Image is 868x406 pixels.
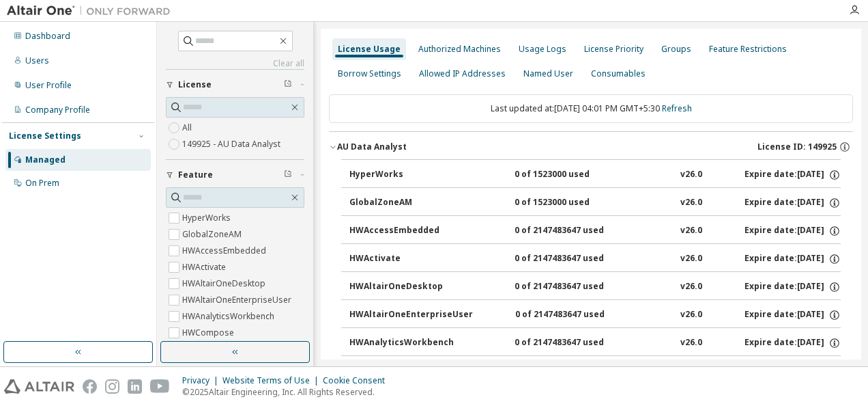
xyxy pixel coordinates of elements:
div: 0 of 2147483647 used [515,281,637,293]
img: altair_logo.svg [4,379,74,394]
div: Expire date: [DATE] [744,225,841,237]
div: v26.0 [680,309,702,321]
div: v26.0 [680,253,702,265]
div: Website Terms of Use [222,375,323,386]
a: Refresh [662,103,692,114]
p: © 2025 Altair Engineering, Inc. All Rights Reserved. [182,386,393,398]
div: GlobalZoneAM [349,197,472,209]
button: HWAccessEmbedded0 of 2147483647 usedv26.0Expire date:[DATE] [349,216,841,246]
div: 0 of 1523000 used [515,169,637,181]
div: HWActivate [349,253,472,265]
button: HWAnalyticsWorkbench0 of 2147483647 usedv26.0Expire date:[DATE] [349,328,841,358]
div: 0 of 2147483647 used [515,337,637,349]
img: Altair One [7,4,177,18]
div: v26.0 [680,337,702,349]
label: All [182,120,194,136]
div: Feature Restrictions [709,44,787,55]
div: 0 of 2147483647 used [515,309,638,321]
span: Clear filter [284,170,292,180]
div: Groups [661,44,691,55]
span: License ID: 149925 [757,141,837,152]
div: Expire date: [DATE] [744,309,841,321]
div: Expire date: [DATE] [744,197,841,209]
div: Expire date: [DATE] [744,253,841,265]
button: HWAltairOneDesktop0 of 2147483647 usedv26.0Expire date:[DATE] [349,272,841,302]
button: HWAltairOneEnterpriseUser0 of 2147483647 usedv26.0Expire date:[DATE] [349,300,841,330]
div: Company Profile [25,105,90,116]
label: HWAnalyticsWorkbench [182,308,277,325]
div: 0 of 1523000 used [515,197,637,209]
label: 149925 - AU Data Analyst [182,136,283,152]
label: HWAltairOneEnterpriseUser [182,292,294,308]
button: Feature [166,160,304,190]
button: GlobalZoneAM0 of 1523000 usedv26.0Expire date:[DATE] [349,188,841,218]
button: AU Data AnalystLicense ID: 149925 [329,132,853,162]
div: AU Data Analyst [337,141,407,152]
label: HyperWorks [182,210,233,226]
div: Named User [523,68,573,79]
div: Authorized Machines [418,44,501,55]
div: HWAltairOneEnterpriseUser [349,309,473,321]
label: HWAccessEmbedded [182,243,269,259]
div: Expire date: [DATE] [744,169,841,181]
div: Usage Logs [519,44,566,55]
div: On Prem [25,178,59,189]
div: Dashboard [25,31,70,42]
div: Borrow Settings [338,68,401,79]
button: License [166,70,304,100]
button: HWCompose0 of 2147483647 usedv26.0Expire date:[DATE] [349,356,841,386]
a: Clear all [166,58,304,69]
span: License [178,79,212,90]
button: HyperWorks0 of 1523000 usedv26.0Expire date:[DATE] [349,160,841,190]
div: Expire date: [DATE] [744,337,841,349]
div: v26.0 [680,197,702,209]
img: youtube.svg [150,379,170,394]
div: Cookie Consent [323,375,393,386]
div: Allowed IP Addresses [419,68,506,79]
div: HWAltairOneDesktop [349,281,472,293]
div: Expire date: [DATE] [744,281,841,293]
span: Feature [178,170,213,180]
label: HWAltairOneDesktop [182,275,268,292]
div: v26.0 [680,169,702,181]
div: License Usage [338,44,401,55]
div: HWAnalyticsWorkbench [349,337,472,349]
span: Clear filter [284,79,292,90]
div: v26.0 [680,225,702,237]
label: GlobalZoneAM [182,226,244,243]
div: License Settings [9,131,81,141]
img: instagram.svg [105,379,119,394]
div: v26.0 [680,281,702,293]
div: 0 of 2147483647 used [515,253,637,265]
div: Managed [25,154,66,165]
div: User Profile [25,80,72,91]
img: facebook.svg [83,379,97,394]
div: Users [25,55,49,66]
label: HWCompose [182,325,237,341]
div: Last updated at: [DATE] 04:01 PM GMT+5:30 [329,94,853,123]
img: linkedin.svg [128,379,142,394]
div: HWAccessEmbedded [349,225,472,237]
button: HWActivate0 of 2147483647 usedv26.0Expire date:[DATE] [349,244,841,274]
div: 0 of 2147483647 used [515,225,637,237]
label: HWActivate [182,259,229,275]
div: Privacy [182,375,222,386]
div: HyperWorks [349,169,472,181]
div: License Priority [584,44,643,55]
div: Consumables [591,68,646,79]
